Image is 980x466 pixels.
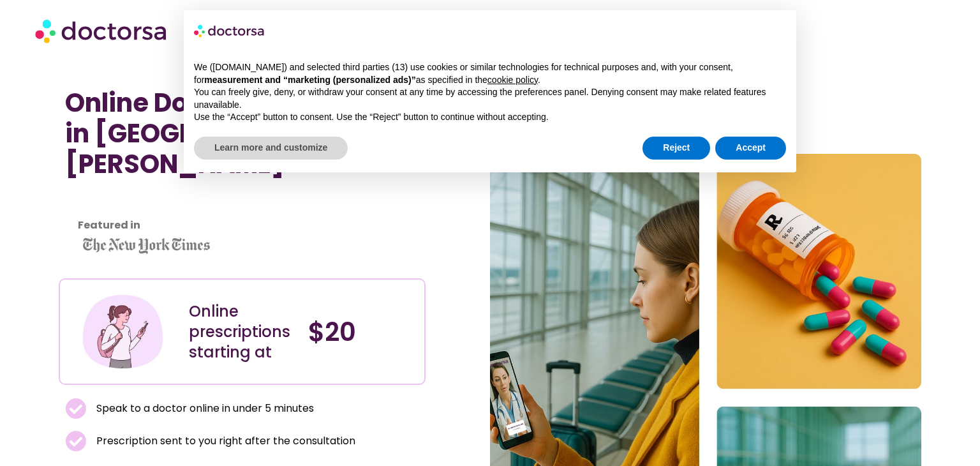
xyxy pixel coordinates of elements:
h1: Online Doctor Prescription in [GEOGRAPHIC_DATA][PERSON_NAME] [65,87,419,179]
strong: Featured in [78,218,140,232]
div: Online prescriptions starting at [189,301,295,363]
iframe: Customer reviews powered by Trustpilot [65,192,256,207]
strong: measurement and “marketing (personalized ads)” [204,75,415,85]
img: logo [194,20,265,41]
span: Speak to a doctor online in under 5 minutes [93,400,314,417]
h4: $20 [308,317,415,347]
iframe: Customer reviews powered by Trustpilot [65,207,419,223]
p: You can freely give, deny, or withdraw your consent at any time by accessing the preferences pane... [194,86,786,111]
button: Reject [642,137,710,160]
span: Prescription sent to you right after the consultation [93,432,355,450]
button: Accept [715,137,786,160]
img: Illustration depicting a young woman in a casual outfit, engaged with her smartphone. She has a p... [80,289,165,374]
a: cookie policy [487,75,538,85]
p: Use the “Accept” button to consent. Use the “Reject” button to continue without accepting. [194,111,786,124]
button: Learn more and customize [194,137,348,160]
p: We ([DOMAIN_NAME]) and selected third parties (13) use cookies or similar technologies for techni... [194,61,786,86]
